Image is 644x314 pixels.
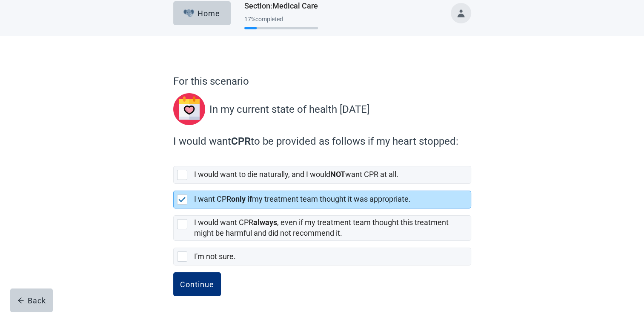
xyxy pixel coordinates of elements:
span: arrow-left [17,297,24,304]
strong: always [253,218,277,227]
button: arrow-leftBack [10,288,53,312]
label: For this scenario [173,74,471,89]
label: I would want to be provided as follows if my heart stopped: [173,134,467,149]
label: I would want CPR , even if my treatment team thought this treatment might be harmful and did not ... [194,218,449,237]
img: svg%3e [173,93,209,125]
button: Continue [173,272,221,296]
strong: only if [231,194,252,203]
img: Elephant [183,9,194,17]
label: I'm not sure. [194,252,236,261]
button: Toggle account menu [451,3,471,23]
strong: NOT [330,170,345,179]
label: In my current state of health [DATE] [209,102,369,117]
div: Home [183,9,220,17]
div: Continue [180,280,214,288]
button: ElephantHome [173,1,231,25]
div: Back [17,296,46,305]
div: 17 % completed [244,16,318,23]
img: Check [178,197,186,202]
label: I would want to die naturally, and I would want CPR at all. [194,170,398,179]
strong: CPR [231,135,251,147]
label: I want CPR my treatment team thought it was appropriate. [194,194,411,203]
